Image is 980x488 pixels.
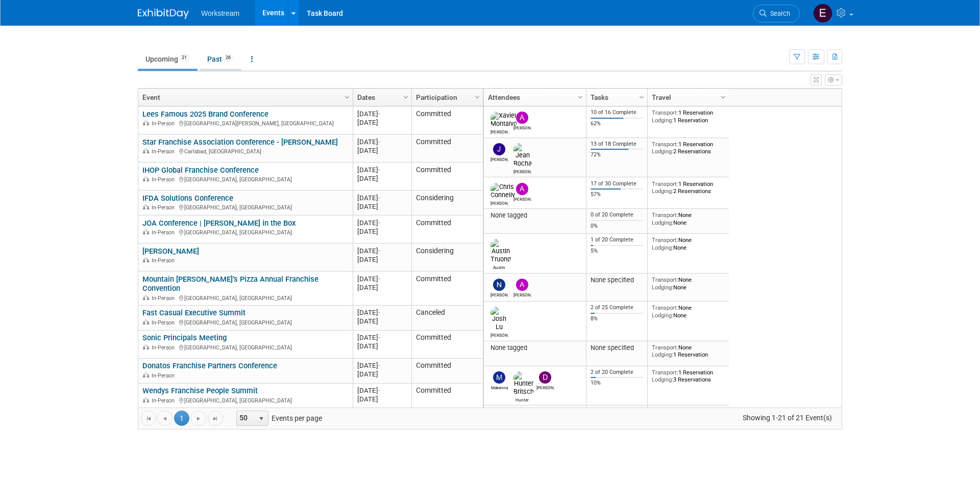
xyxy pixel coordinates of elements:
span: Showing 1-21 of 21 Event(s) [733,411,842,425]
span: Lodging: [652,376,673,383]
div: Andrew Walters [513,291,531,297]
img: In-Person Event [143,204,149,209]
a: Participation [416,89,476,106]
div: Austin Truong [491,263,508,270]
span: Transport: [652,211,678,219]
a: Search [753,5,800,22]
div: 1 Reservation 3 Reservations [652,369,725,384]
img: In-Person Event [143,344,149,349]
img: In-Person Event [143,229,149,234]
div: 1 Reservation 2 Reservations [652,141,725,155]
div: 72% [591,151,644,158]
a: Travel [652,89,722,106]
span: In-Person [152,120,178,127]
span: Column Settings [343,93,351,101]
span: Go to the first page [144,415,153,423]
div: [GEOGRAPHIC_DATA], [GEOGRAPHIC_DATA] [142,396,348,404]
a: Go to the first page [141,411,156,426]
div: None None [652,304,725,319]
div: [GEOGRAPHIC_DATA], [GEOGRAPHIC_DATA] [142,203,348,211]
span: - [378,194,380,202]
div: [DATE] [357,110,407,118]
td: Committed [411,384,483,412]
span: Lodging: [652,351,673,358]
span: In-Person [152,397,178,404]
span: Go to the previous page [161,415,169,423]
a: Lees Famous 2025 Brand Conference [142,110,268,119]
span: - [378,334,380,341]
td: Considering [411,243,483,272]
span: In-Person [152,344,178,351]
div: None None [652,276,725,291]
div: None tagged [488,344,582,352]
div: Jacob Davis [491,155,508,162]
span: Lodging: [652,244,673,251]
div: [GEOGRAPHIC_DATA][PERSON_NAME], [GEOGRAPHIC_DATA] [142,119,348,127]
a: Go to the last page [208,411,223,426]
a: Mountain [PERSON_NAME]’s Pizza Annual Franchise Convention [142,275,318,293]
div: [DATE] [357,227,407,236]
div: 0 of 20 Complete [591,211,644,219]
span: Column Settings [719,93,727,101]
td: Committed [411,106,483,134]
span: - [378,275,380,283]
div: [DATE] [357,146,407,155]
span: - [378,387,380,394]
div: 13 of 18 Complete [591,141,644,148]
a: Attendees [488,89,579,106]
a: Go to the previous page [157,411,173,426]
div: [DATE] [357,308,407,317]
img: Hunter Britsch [513,371,534,396]
td: Committed [411,134,483,162]
img: In-Person Event [143,176,149,181]
div: Josh Lu [491,331,508,338]
div: [GEOGRAPHIC_DATA], [GEOGRAPHIC_DATA] [142,318,348,327]
span: In-Person [152,229,178,236]
a: IHOP Global Franchise Conference [142,166,259,175]
span: Transport: [652,369,678,376]
div: 5% [591,248,644,255]
img: Andrew Walters [516,279,528,291]
div: [DATE] [357,333,407,342]
span: Column Settings [576,93,584,101]
span: - [378,219,380,227]
img: In-Person Event [143,120,149,125]
span: Workstream [201,9,239,17]
div: Makenna Clark [491,384,508,390]
span: Transport: [652,141,678,148]
a: Past26 [200,49,241,69]
img: In-Person Event [143,397,149,402]
span: 26 [223,54,234,62]
a: JOA Conference | [PERSON_NAME] in the Box [142,219,296,228]
div: 17 of 30 Complete [591,180,644,187]
div: [DATE] [357,283,407,292]
a: Column Settings [575,89,586,104]
img: Andrew Walters [516,112,528,124]
div: [DATE] [357,317,407,326]
div: [DATE] [357,219,407,227]
td: Committed [411,162,483,191]
div: [DATE] [357,174,407,183]
span: Column Settings [638,93,646,101]
div: [GEOGRAPHIC_DATA], [GEOGRAPHIC_DATA] [142,175,348,183]
span: Transport: [652,109,678,116]
img: Ellie Mirman [813,4,832,23]
div: None specified [591,276,644,284]
a: Fast Casual Executive Summit [142,308,246,317]
div: Jean Rocha [513,168,531,174]
img: In-Person Event [143,148,149,153]
span: Search [767,10,790,17]
a: Dates [357,89,405,106]
span: Transport: [652,180,678,187]
td: Committed [411,272,483,306]
img: Xavier Montalvo [491,112,517,128]
div: 1 Reservation 2 Reservations [652,180,725,195]
img: Andrew Walters [516,183,528,195]
div: 1 of 20 Complete [591,236,644,243]
div: 10 of 16 Complete [591,109,644,116]
a: IFDA Solutions Conference [142,194,233,203]
div: 0% [591,223,644,230]
span: - [378,138,380,146]
div: [GEOGRAPHIC_DATA], [GEOGRAPHIC_DATA] [142,228,348,236]
span: Lodging: [652,187,673,195]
